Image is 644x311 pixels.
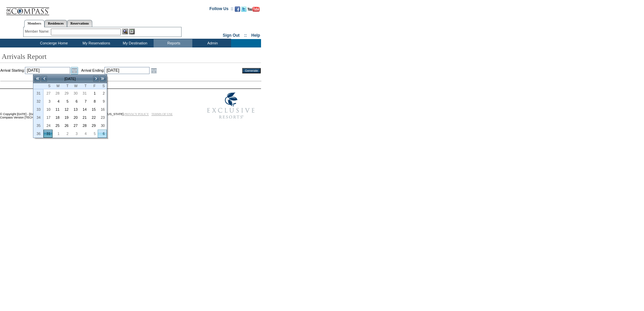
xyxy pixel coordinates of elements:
img: Become our fan on Facebook [235,6,240,12]
span: :: [244,33,247,38]
td: Sunday, August 10, 2025 [43,105,53,113]
td: Concierge Home [30,39,76,47]
td: Thursday, August 28, 2025 [79,122,89,130]
a: 4 [80,130,88,137]
a: Members [24,20,45,27]
a: > [93,75,99,82]
a: 24 [44,122,52,129]
td: Saturday, August 09, 2025 [98,97,107,105]
a: 17 [44,114,52,121]
a: 26 [62,122,70,129]
td: Tuesday, August 19, 2025 [62,113,71,122]
td: Thursday, September 04, 2025 [79,130,89,138]
td: Wednesday, August 13, 2025 [71,105,80,113]
img: Compass Home [6,2,50,15]
a: 29 [62,90,70,97]
a: 30 [71,90,79,97]
td: Thursday, August 21, 2025 [79,113,89,122]
a: 5 [89,130,97,137]
a: 3 [44,98,52,105]
td: Sunday, August 24, 2025 [43,122,53,130]
td: My Destination [115,39,154,47]
a: 4 [53,98,61,105]
a: Open the calendar popup. [150,67,158,74]
td: Sunday, August 03, 2025 [43,97,53,105]
td: Tuesday, August 05, 2025 [62,97,71,105]
div: Member Name: [25,29,51,34]
img: View [122,29,128,34]
td: Sunday, August 17, 2025 [43,113,53,122]
a: TERMS OF USE [152,112,173,116]
th: 32 [33,97,43,105]
td: Admin [192,39,231,47]
a: 10 [44,106,52,113]
a: 31 [80,90,88,97]
th: 33 [33,105,43,113]
td: [DATE] [47,75,93,82]
td: Saturday, September 06, 2025 [98,130,107,138]
th: Saturday [98,83,107,89]
a: Residences [44,20,67,27]
a: 8 [89,98,97,105]
a: 9 [98,98,106,105]
td: Monday, August 25, 2025 [53,122,62,130]
td: Sunday, July 27, 2025 [43,89,53,97]
th: Thursday [79,83,89,89]
td: Thursday, August 07, 2025 [79,97,89,105]
td: Friday, August 01, 2025 [89,89,98,97]
a: 14 [80,106,88,113]
a: 27 [44,90,52,97]
img: Exclusive Resorts [201,89,261,123]
a: 30 [98,122,106,129]
a: 2 [62,130,70,137]
td: Thursday, August 14, 2025 [79,105,89,113]
td: Tuesday, August 26, 2025 [62,122,71,130]
td: Saturday, August 23, 2025 [98,113,107,122]
td: Tuesday, July 29, 2025 [62,89,71,97]
a: 18 [53,114,61,121]
a: Help [251,33,260,38]
td: Friday, August 15, 2025 [89,105,98,113]
td: Friday, August 29, 2025 [89,122,98,130]
a: PRIVACY POLICY [124,112,149,116]
a: Follow us on Twitter [241,8,247,12]
td: Wednesday, August 27, 2025 [71,122,80,130]
th: 36 [33,130,43,138]
td: Saturday, August 16, 2025 [98,105,107,113]
a: 20 [71,114,79,121]
td: Friday, August 08, 2025 [89,97,98,105]
td: Monday, September 01, 2025 [53,130,62,138]
a: 28 [53,90,61,97]
img: Follow us on Twitter [241,6,247,12]
a: 23 [98,114,106,121]
a: 31 [44,130,52,137]
td: Wednesday, September 03, 2025 [71,130,80,138]
a: 1 [53,130,61,137]
a: 21 [80,114,88,121]
a: 6 [71,98,79,105]
th: Friday [89,83,98,89]
a: 27 [71,122,79,129]
td: My Reservations [76,39,115,47]
input: Generate [242,68,261,73]
a: 11 [53,106,61,113]
a: << [34,75,41,82]
td: Monday, August 11, 2025 [53,105,62,113]
td: Reports [154,39,192,47]
a: 6 [98,130,106,137]
td: Wednesday, August 06, 2025 [71,97,80,105]
th: 31 [33,89,43,97]
td: Follow Us :: [210,6,233,14]
a: 29 [89,122,97,129]
td: Tuesday, September 02, 2025 [62,130,71,138]
a: 13 [71,106,79,113]
td: Saturday, August 02, 2025 [98,89,107,97]
td: Thursday, July 31, 2025 [79,89,89,97]
a: 2 [98,90,106,97]
img: Reservations [129,29,135,34]
a: 5 [62,98,70,105]
td: Wednesday, July 30, 2025 [71,89,80,97]
a: 25 [53,122,61,129]
a: Become our fan on Facebook [235,8,240,12]
a: 15 [89,106,97,113]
